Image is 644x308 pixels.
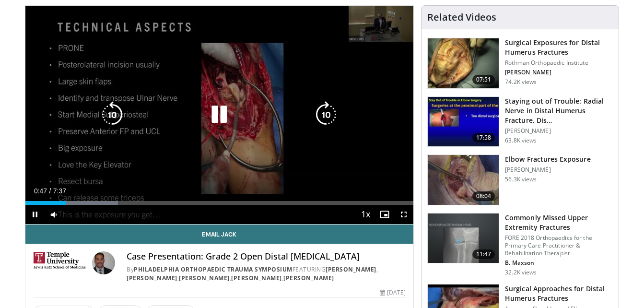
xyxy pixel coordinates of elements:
a: [PERSON_NAME] [127,274,177,282]
div: [DATE] [380,288,406,297]
span: / [49,187,51,195]
p: B. Maxson [505,259,613,267]
a: 08:04 Elbow Fractures Exposure [PERSON_NAME] 56.3K views [427,154,613,205]
span: 17:58 [472,133,495,142]
div: By FEATURING , , , , [127,265,406,283]
span: 07:51 [472,75,495,84]
p: 63.8K views [505,137,537,144]
a: Philadelphia Orthopaedic Trauma Symposium [134,265,293,273]
a: [PERSON_NAME] [231,274,282,282]
button: Fullscreen [394,205,413,224]
span: 11:47 [472,249,495,259]
div: Progress Bar [25,201,414,205]
button: Playback Rate [356,205,375,224]
a: 07:51 Surgical Exposures for Distal Humerus Fractures Rothman Orthopaedic Institute [PERSON_NAME]... [427,38,613,89]
p: 32.2K views [505,269,537,276]
p: FORE 2018 Orthopaedics for the Primary Care Practitioner & Rehabilitation Therapist [505,234,613,257]
button: Pause [25,205,45,224]
img: 70322_0000_3.png.150x105_q85_crop-smart_upscale.jpg [428,38,499,88]
h3: Commonly Missed Upper Extremity Fractures [505,213,613,232]
h3: Surgical Exposures for Distal Humerus Fractures [505,38,613,57]
video-js: Video Player [25,6,414,225]
h3: Surgical Approaches for Distal Humerus Fractures [505,284,613,303]
button: Enable picture-in-picture mode [375,205,394,224]
p: Rothman Orthopaedic Institute [505,59,613,67]
h4: Related Videos [427,12,496,23]
a: 11:47 Commonly Missed Upper Extremity Fractures FORE 2018 Orthopaedics for the Primary Care Pract... [427,213,613,276]
a: [PERSON_NAME] [326,265,376,273]
h4: Case Presentation: Grade 2 Open Distal [MEDICAL_DATA] [127,251,406,262]
a: Email Jack [25,225,414,244]
button: Mute [45,205,64,224]
p: [PERSON_NAME] [505,127,613,135]
img: heCDP4pTuni5z6vX4xMDoxOjBrO-I4W8_11.150x105_q85_crop-smart_upscale.jpg [428,155,499,205]
p: 56.3K views [505,176,537,183]
p: [PERSON_NAME] [505,166,590,174]
span: 0:47 [34,187,47,195]
h3: Staying out of Trouble: Radial Nerve in Distal Humerus Fracture, Dis… [505,96,613,125]
a: [PERSON_NAME] [283,274,334,282]
span: 7:37 [53,187,66,195]
img: b2c65235-e098-4cd2-ab0f-914df5e3e270.150x105_q85_crop-smart_upscale.jpg [428,213,499,263]
a: [PERSON_NAME] [179,274,230,282]
p: 74.2K views [505,78,537,86]
img: Philadelphia Orthopaedic Trauma Symposium [33,251,89,274]
h3: Elbow Fractures Exposure [505,154,590,164]
a: 17:58 Staying out of Trouble: Radial Nerve in Distal Humerus Fracture, Dis… [PERSON_NAME] 63.8K v... [427,96,613,147]
p: [PERSON_NAME] [505,69,613,76]
img: Q2xRg7exoPLTwO8X4xMDoxOjB1O8AjAz_1.150x105_q85_crop-smart_upscale.jpg [428,97,499,147]
span: 08:04 [472,191,495,201]
img: Avatar [92,251,115,274]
